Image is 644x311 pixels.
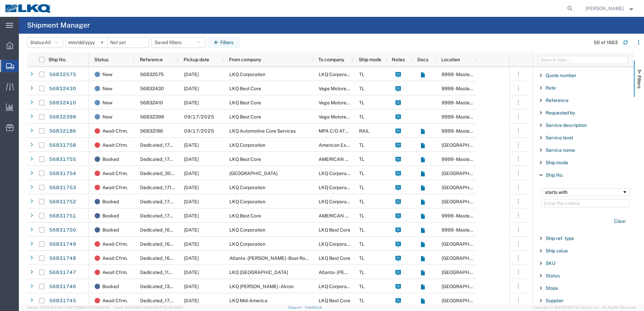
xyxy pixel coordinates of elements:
[319,171,355,176] span: LKQ Corporation
[49,83,76,94] a: 56832430
[546,123,587,128] span: Service description
[229,199,265,204] span: LKQ Corporation
[102,81,112,96] span: New
[319,142,375,148] span: American Export Services
[208,37,239,48] button: Filters
[546,147,575,153] span: Service name
[319,86,406,91] span: Vege Motores - Co Laser Forwarding INC.
[140,72,164,77] span: 56832575
[392,57,405,62] span: Notes
[102,223,119,237] span: Booked
[82,305,110,309] span: [DATE] 09:50:40
[184,86,199,91] span: 09/19/2025
[140,57,163,62] span: Reference
[442,142,490,148] span: Nashville
[319,255,350,261] span: LKQ Best Core
[184,255,199,261] span: 10/21/2025
[359,227,364,233] span: TL
[102,279,119,293] span: Booked
[546,98,569,103] span: Reference
[546,261,555,266] span: SKU
[140,255,213,261] span: Dedicated_1634_1760_Eng Trans
[442,86,491,91] span: 9999 - Master Location
[417,57,428,62] span: Docs
[442,100,491,105] span: 9999 - Master Location
[319,185,355,190] span: LKQ Corporation
[319,284,355,289] span: LKQ Corporation
[546,285,558,291] span: Stops
[546,236,574,241] span: Ship ref. type
[27,305,110,309] span: Server: 2025.19.0-91c74307f99
[359,255,364,261] span: TL
[229,227,265,233] span: LKQ Corporation
[49,168,76,179] a: 56831754
[442,185,490,190] span: Nashville
[49,239,76,250] a: 56831749
[546,248,568,253] span: Ship value
[49,98,76,108] a: 56832410
[140,270,214,275] span: Dedicated_1106_1634_Eng Trans.
[49,69,76,80] a: 56832575
[184,128,214,134] span: 09/17/2025
[442,227,491,233] span: 9999 - Master Location
[546,273,560,278] span: Status
[66,37,107,47] input: Not set
[27,17,90,34] h4: Shipment Manager
[5,3,52,13] img: logo
[102,138,128,152] span: Await Cfrm.
[140,171,214,176] span: Dedicated_3063_1760_Eng Trans
[319,157,397,162] span: AMERICAN EXPORT SERVICES INC
[102,237,128,251] span: Await Cfrm.
[546,85,556,91] span: Rate
[229,185,265,190] span: LKQ Corporation
[305,305,322,309] a: Feedback
[359,100,364,105] span: TL
[441,57,460,62] span: Location
[359,86,364,91] span: TL
[594,39,618,46] div: 50 of 1663
[229,57,261,62] span: From company
[442,284,490,289] span: Nashville
[49,126,76,137] a: 56832186
[184,72,199,77] span: 09/18/2025
[49,57,66,62] span: Ship No.
[102,152,119,166] span: Booked
[102,251,128,265] span: Await Cfrm.
[49,140,76,151] a: 56831758
[442,270,490,275] span: Nashville
[229,255,311,261] span: Atlanta - Knopf - Boat Rock
[533,67,634,304] div: Filter List 66 Filters
[442,72,491,77] span: 9999 - Master Location
[102,67,112,81] span: New
[184,213,199,218] span: 10/21/2025
[102,293,128,308] span: Await Cfrm.
[442,213,491,218] span: 9999 - Master Location
[359,157,364,162] span: TL
[542,199,630,207] input: Filter Value
[102,180,128,195] span: Await Cfrm.
[359,284,364,289] span: TL
[319,298,350,303] span: LKQ Best Core
[359,171,364,176] span: TL
[442,241,490,247] span: Nashville
[359,57,381,62] span: Ship mode
[49,211,76,221] a: 56831751
[359,199,364,204] span: TL
[140,199,213,204] span: Dedicated_1760_1634_Eng Trans
[359,241,364,247] span: TL
[319,270,400,275] span: Atlanta - Knopf - Boat Rock
[318,57,344,62] span: To company
[49,225,76,236] a: 56831750
[359,213,364,218] span: TL
[184,171,199,176] span: 10/21/2025
[229,270,288,275] span: LKQ Melbourne
[184,157,199,162] span: 10/21/2025
[229,72,265,77] span: LKQ Corporation
[229,142,265,148] span: LKQ Corporation
[229,86,261,91] span: LKQ Best Core
[585,4,635,12] button: [PERSON_NAME]
[288,305,305,309] a: Support
[442,199,490,204] span: Nashville
[49,253,76,264] a: 56831748
[442,255,490,261] span: Nashville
